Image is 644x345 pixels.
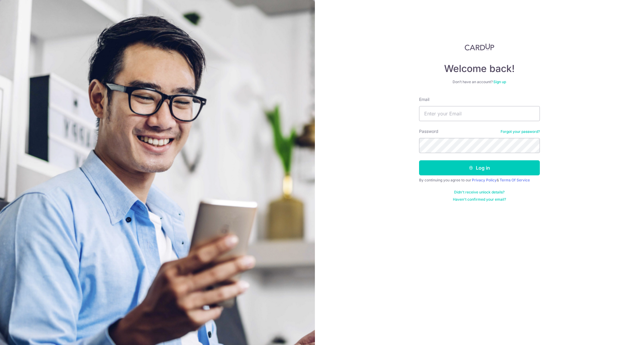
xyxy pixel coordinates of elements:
input: Enter your Email [419,106,540,121]
a: Forgot your password? [501,129,540,134]
h4: Welcome back! [419,63,540,75]
button: Log in [419,160,540,175]
a: Didn't receive unlock details? [454,190,505,195]
div: By continuing you agree to our & [419,178,540,183]
img: CardUp Logo [465,43,494,51]
label: Password [419,128,438,134]
a: Sign up [493,80,506,84]
div: Don’t have an account? [419,80,540,84]
a: Terms Of Service [500,178,530,182]
a: Privacy Policy [472,178,497,182]
label: Email [419,96,429,102]
a: Haven't confirmed your email? [453,197,506,202]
